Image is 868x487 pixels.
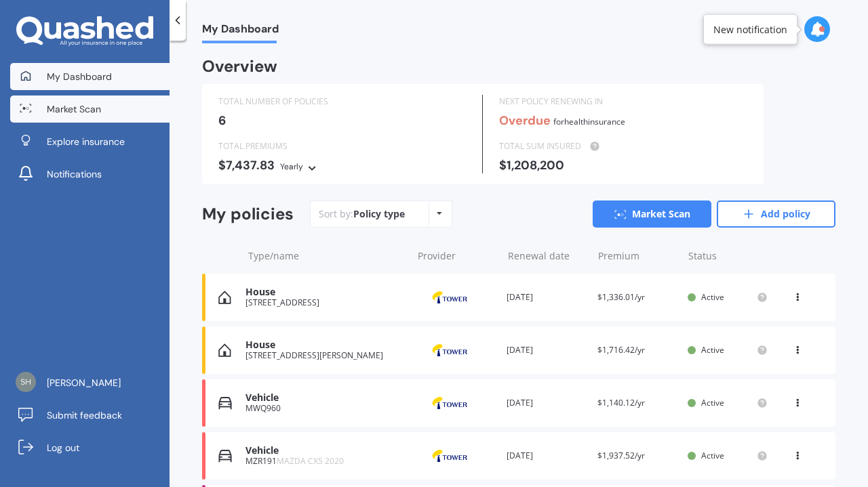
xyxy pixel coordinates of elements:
[218,291,231,304] img: House
[416,337,484,363] img: Tower
[319,207,405,221] div: Sort by:
[218,158,466,173] div: $7,437.83
[245,351,405,360] div: [STREET_ADDRESS][PERSON_NAME]
[16,372,36,392] img: c30b44be6ce390daf679b1f0e9566d51
[10,63,170,90] a: My Dashboard
[701,397,724,408] span: Active
[202,22,279,41] span: My Dashboard
[507,291,587,304] div: [DATE]
[10,369,170,396] a: [PERSON_NAME]
[10,161,170,188] a: Notifications
[597,397,645,408] span: $1,140.12/yr
[701,291,724,303] span: Active
[499,140,747,153] div: TOTAL SUM INSURED
[701,344,724,356] span: Active
[10,128,170,155] a: Explore insurance
[597,291,645,303] span: $1,336.01/yr
[245,457,405,466] div: MZR191
[280,160,303,173] div: Yearly
[47,102,101,116] span: Market Scan
[593,200,711,228] a: Market Scan
[47,167,102,181] span: Notifications
[10,402,170,429] a: Submit feedback
[218,114,466,127] div: 6
[277,455,344,467] span: MAZDA CX5 2020
[245,445,405,457] div: Vehicle
[553,116,625,127] span: for Health insurance
[508,249,587,263] div: Renewal date
[353,207,405,221] div: Policy type
[416,284,484,310] img: Tower
[10,434,170,461] a: Log out
[245,287,405,298] div: House
[47,70,112,83] span: My Dashboard
[218,95,466,108] div: TOTAL NUMBER OF POLICIES
[202,60,277,73] div: Overview
[202,205,294,224] div: My policies
[713,22,787,36] div: New notification
[597,344,645,356] span: $1,716.42/yr
[507,449,587,463] div: [DATE]
[47,408,122,422] span: Submit feedback
[507,343,587,357] div: [DATE]
[47,135,125,148] span: Explore insurance
[218,343,231,357] img: House
[507,396,587,410] div: [DATE]
[416,390,484,416] img: Tower
[688,249,768,263] div: Status
[245,404,405,413] div: MWQ960
[218,449,232,463] img: Vehicle
[499,95,747,108] div: NEXT POLICY RENEWING IN
[701,450,724,461] span: Active
[416,443,484,469] img: Tower
[418,249,497,263] div: Provider
[245,298,405,308] div: [STREET_ADDRESS]
[717,200,835,228] a: Add policy
[218,140,466,153] div: TOTAL PREMIUMS
[47,441,79,454] span: Log out
[499,112,551,129] b: Overdue
[597,450,645,461] span: $1,937.52/yr
[245,392,405,404] div: Vehicle
[245,339,405,351] div: House
[10,96,170,123] a: Market Scan
[598,249,677,263] div: Premium
[499,158,747,172] div: $1,208,200
[47,376,121,389] span: [PERSON_NAME]
[218,396,232,410] img: Vehicle
[248,249,407,263] div: Type/name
